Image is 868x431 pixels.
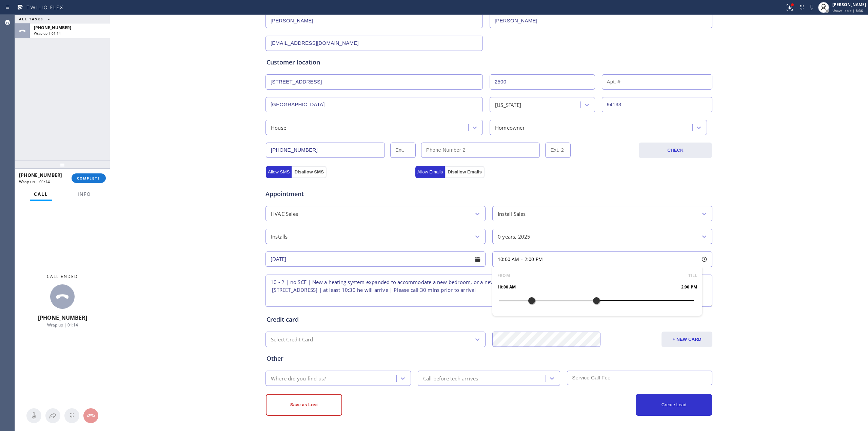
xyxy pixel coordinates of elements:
[498,210,526,218] div: Install Sales
[47,274,78,279] span: Call ended
[265,13,483,28] input: First Name
[74,188,95,201] button: Info
[445,166,485,178] button: Disallow Emails
[271,336,313,343] div: Select Credit Card
[602,97,713,112] input: ZIP
[681,284,697,291] span: 2:00 PM
[19,172,62,178] span: [PHONE_NUMBER]
[415,166,445,178] button: Allow Emails
[267,315,711,324] div: Credit card
[64,408,79,423] button: Open dialpad
[19,17,43,21] span: ALL TASKS
[271,374,326,382] div: Where did you find us?
[636,394,712,416] button: Create Lead
[266,166,292,178] button: Allow SMS
[495,124,525,131] div: Homeowner
[265,74,483,90] input: Address
[521,256,523,262] span: -
[265,189,414,199] span: Appointment
[266,394,342,416] button: Save as Lost
[545,143,571,158] input: Ext. 2
[78,191,91,197] span: Info
[497,284,516,291] span: 10:00 AM
[265,97,483,112] input: City
[47,322,78,328] span: Wrap up | 01:14
[807,3,816,12] button: Mute
[421,143,540,158] input: Phone Number 2
[490,74,595,90] input: Street #
[292,166,327,178] button: Disallow SMS
[266,143,385,158] input: Phone Number
[497,272,510,279] span: FROM
[567,371,712,385] input: Service Call Fee
[832,2,866,7] div: [PERSON_NAME]
[34,31,61,36] span: Wrap up | 01:14
[34,25,71,31] span: [PHONE_NUMBER]
[423,374,478,382] div: Call before tech arrives
[832,8,863,13] span: Unavailable | 8:36
[602,74,713,90] input: Apt. #
[498,256,519,262] span: 10:00 AM
[45,408,60,423] button: Open directory
[26,408,41,423] button: Mute
[267,58,711,67] div: Customer location
[271,210,298,218] div: HVAC Sales
[490,13,712,28] input: Last Name
[390,143,416,158] input: Ext.
[34,191,48,197] span: Call
[83,408,98,423] button: Hang up
[38,314,87,321] span: [PHONE_NUMBER]
[267,354,711,363] div: Other
[19,179,50,185] span: Wrap up | 01:14
[498,232,531,240] div: 0 years, 2025
[265,275,712,307] textarea: 10 - 2 | no SCF | New a heating system expanded to accommodate a new bedroom, or a new additional...
[77,176,100,181] span: COMPLETE
[30,188,52,201] button: Call
[271,124,286,131] div: House
[15,15,57,23] button: ALL TASKS
[271,232,288,240] div: Installs
[495,101,521,109] div: [US_STATE]
[688,272,697,279] span: TILL
[525,256,543,262] span: 2:00 PM
[265,251,486,267] input: - choose date -
[72,173,106,183] button: COMPLETE
[265,36,483,51] input: Email
[662,332,712,347] button: + NEW CARD
[639,143,712,158] button: CHECK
